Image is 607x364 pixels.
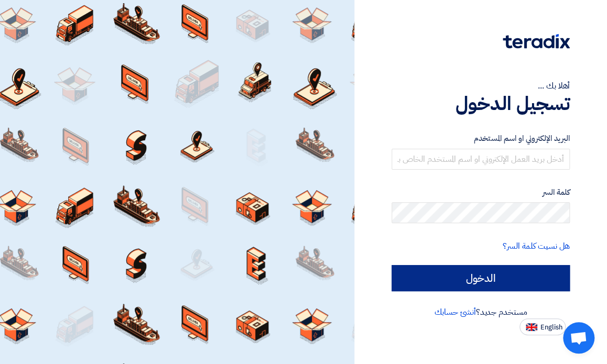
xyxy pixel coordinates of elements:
[392,265,570,291] input: الدخول
[392,80,570,92] div: أهلا بك ...
[392,306,570,318] div: مستخدم جديد؟
[392,92,570,115] h1: تسجيل الدخول
[563,322,594,354] div: Open chat
[519,318,566,335] button: English
[503,240,570,252] a: هل نسيت كلمة السر؟
[392,149,570,170] input: أدخل بريد العمل الإلكتروني او اسم المستخدم الخاص بك ...
[540,324,562,331] span: English
[392,133,570,145] label: البريد الإلكتروني او اسم المستخدم
[392,186,570,198] label: كلمة السر
[526,323,537,331] img: en-US.png
[434,306,475,318] a: أنشئ حسابك
[503,34,570,49] img: Teradix logo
